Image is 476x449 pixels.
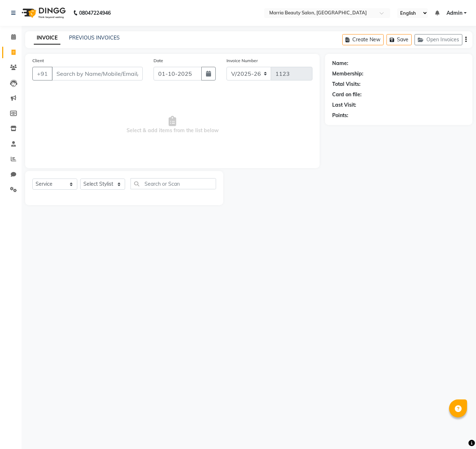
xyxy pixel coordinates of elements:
img: logo [18,3,68,23]
span: Select & add items from the list below [32,89,312,161]
label: Client [32,57,44,64]
div: Points: [332,112,348,119]
button: Create New [342,34,384,45]
button: +91 [32,67,52,80]
input: Search by Name/Mobile/Email/Code [52,67,143,80]
a: INVOICE [34,32,60,45]
label: Invoice Number [226,57,258,64]
iframe: chat widget [446,420,469,442]
div: Total Visits: [332,80,361,88]
a: PREVIOUS INVOICES [69,34,120,41]
button: Open Invoices [415,34,462,45]
div: Last Visit: [332,101,356,109]
span: Admin [447,9,462,17]
button: Save [386,34,412,45]
b: 08047224946 [79,3,111,23]
input: Search or Scan [131,178,216,189]
div: Membership: [332,70,363,78]
label: Date [154,57,163,64]
div: Card on file: [332,91,362,98]
div: Name: [332,60,348,67]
